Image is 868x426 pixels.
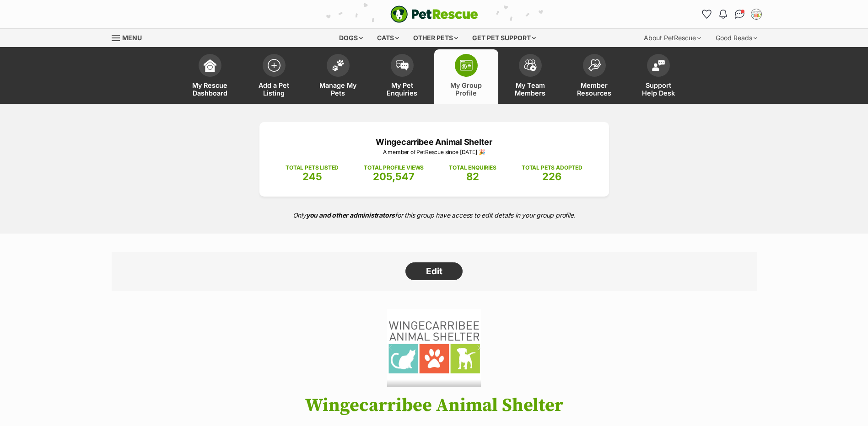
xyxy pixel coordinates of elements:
[364,164,424,172] p: TOTAL PROFILE VIEWS
[449,164,496,172] p: TOTAL ENQUIRIES
[542,170,561,182] span: 226
[735,10,744,19] img: chat-41dd97257d64d25036548639549fe6c8038ab92f7586957e7f3b1b290dea8141.svg
[371,29,405,47] div: Cats
[716,7,731,21] button: Notifications
[273,136,595,148] p: Wingecarribee Animal Shelter
[370,49,434,104] a: My Pet Enquiries
[242,49,306,104] a: Add a Pet Listing
[178,49,242,104] a: My Rescue Dashboard
[524,59,537,71] img: team-members-icon-5396bd8760b3fe7c0b43da4ab00e1e3bb1a5d9ba89233759b79545d2d3fc5d0d.svg
[460,60,473,71] img: group-profile-icon-3fa3cf56718a62981997c0bc7e787c4b2cf8bcc04b72c1350f741eb67cf2f40e.svg
[306,49,370,104] a: Manage My Pets
[626,49,690,104] a: Support Help Desk
[268,59,280,72] img: add-pet-listing-icon-0afa8454b4691262ce3f59096e99ab1cd57d4a30225e0717b998d2c9b9846f56.svg
[396,60,409,70] img: pet-enquiries-icon-7e3ad2cf08bfb03b45e93fb7055b45f3efa6380592205ae92323e6603595dc1f.svg
[204,59,216,72] img: dashboard-icon-eb2f2d2d3e046f16d808141f083e7271f6b2e854fb5c12c21221c1fb7104beca.svg
[332,59,345,71] img: manage-my-pets-icon-02211641906a0b7f246fdf0571729dbe1e7629f14944591b6c1af311fb30b64b.svg
[719,10,727,19] img: notifications-46538b983faf8c2785f20acdc204bb7945ddae34d4c08c2a6579f10ce5e182be.svg
[98,395,771,415] h1: Wingecarribee Animal Shelter
[373,170,415,182] span: 205,547
[562,49,626,104] a: Member Resources
[446,81,487,97] span: My Group Profile
[306,211,395,219] strong: you and other administrators
[286,164,339,172] p: TOTAL PETS LISTED
[382,309,486,387] img: Wingecarribee Animal Shelter
[466,170,479,182] span: 82
[510,81,551,97] span: My Team Members
[122,34,142,42] span: Menu
[333,29,369,47] div: Dogs
[700,7,714,21] a: Favourites
[700,7,764,21] ul: Account quick links
[273,148,595,156] p: A member of PetRescue since [DATE] 🎉
[382,81,423,97] span: My Pet Enquiries
[752,10,761,19] img: Wingecarribee Animal shelter profile pic
[466,29,542,47] div: Get pet support
[318,81,359,97] span: Manage My Pets
[588,59,601,71] img: member-resources-icon-8e73f808a243e03378d46382f2149f9095a855e16c252ad45f914b54edf8863c.svg
[522,164,582,172] p: TOTAL PETS ADOPTED
[733,7,747,21] a: Conversations
[390,5,478,23] img: logo-e224e6f780fb5917bec1dbf3a21bbac754714ae5b6737aabdf751b685950b380.svg
[434,49,498,104] a: My Group Profile
[749,7,764,21] button: My account
[498,49,562,104] a: My Team Members
[189,81,231,97] span: My Rescue Dashboard
[574,81,615,97] span: Member Resources
[302,170,322,182] span: 245
[390,5,478,23] a: PetRescue
[709,29,764,47] div: Good Reads
[253,81,295,97] span: Add a Pet Listing
[407,29,464,47] div: Other pets
[637,29,707,47] div: About PetRescue
[405,262,463,281] a: Edit
[112,29,148,45] a: Menu
[652,60,665,71] img: help-desk-icon-fdf02630f3aa405de69fd3d07c3f3aa587a6932b1a1747fa1d2bba05be0121f9.svg
[638,81,679,97] span: Support Help Desk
